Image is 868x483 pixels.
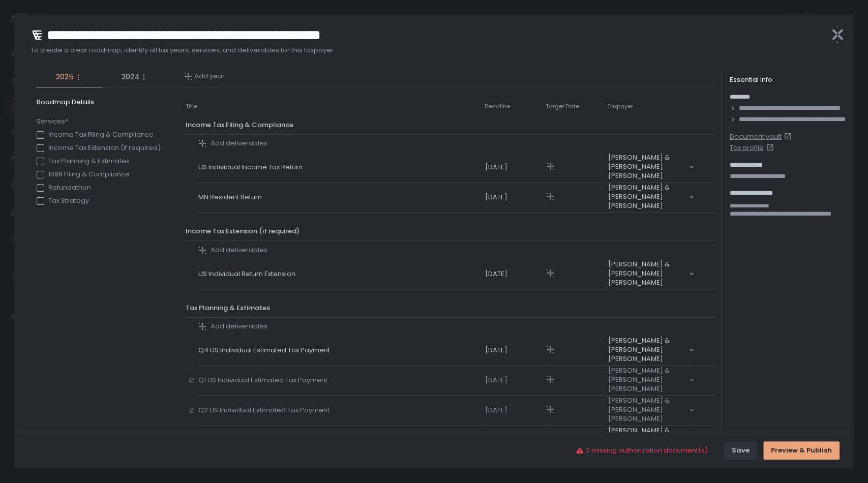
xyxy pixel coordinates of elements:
[608,180,688,182] input: Search for option
[184,72,225,81] button: Add year
[484,336,545,366] td: [DATE]
[608,366,688,394] span: [PERSON_NAME] & [PERSON_NAME] [PERSON_NAME]
[484,183,545,213] td: [DATE]
[608,394,688,395] input: Search for option
[186,120,293,130] span: Income Tax Filing & Compliance
[484,98,545,116] th: Deadline
[484,366,545,396] td: [DATE]
[198,376,332,385] span: Q1 US Individual Estimated Tax Payment
[763,441,840,460] button: Preview & Publish
[607,336,694,365] div: Search for option
[198,163,307,172] span: US Individual Income Tax Return
[606,98,695,116] th: Taxpayer
[586,446,708,455] span: 2 missing authorization document(s)
[185,98,198,116] th: Title
[37,117,161,126] span: Services*
[484,426,545,456] td: [DATE]
[122,71,139,83] span: 2024
[198,269,300,279] span: US Individual Return Extension
[484,153,545,183] td: [DATE]
[608,336,688,364] span: [PERSON_NAME] & [PERSON_NAME] [PERSON_NAME]
[608,287,688,288] input: Search for option
[198,193,266,202] span: MN Resident Return
[608,424,688,425] input: Search for option
[608,210,688,212] input: Search for option
[608,396,688,424] span: [PERSON_NAME] & [PERSON_NAME] [PERSON_NAME]
[730,132,846,141] a: Document vault
[608,260,688,287] span: [PERSON_NAME] & [PERSON_NAME] [PERSON_NAME]
[608,426,688,454] span: [PERSON_NAME] & [PERSON_NAME] [PERSON_NAME]
[608,153,688,180] span: [PERSON_NAME] & [PERSON_NAME] [PERSON_NAME]
[608,183,688,210] span: [PERSON_NAME] & [PERSON_NAME] [PERSON_NAME]
[37,98,165,107] span: Roadmap Details
[198,346,334,355] span: Q4 US Individual Estimated Tax Payment
[211,322,267,331] span: Add deliverables
[186,303,270,313] span: Tax Planning & Estimates
[186,226,300,236] span: Income Tax Extension (if required)
[211,139,267,148] span: Add deliverables
[198,406,334,415] span: Q2 US Individual Estimated Tax Payment
[607,183,694,212] div: Search for option
[31,46,821,55] span: To create a clear roadmap, identify all tax years, services, and deliverables for this taxpayer
[607,426,694,455] div: Search for option
[771,446,832,455] div: Preview & Publish
[545,98,606,116] th: Target Date
[484,259,545,289] td: [DATE]
[211,246,267,255] span: Add deliverables
[56,71,74,83] span: 2025
[724,441,757,460] button: Save
[732,446,750,455] div: Save
[484,396,545,426] td: [DATE]
[607,366,694,395] div: Search for option
[730,143,846,153] a: Tax profile
[607,260,694,288] div: Search for option
[608,364,688,365] input: Search for option
[607,396,694,425] div: Search for option
[607,153,694,182] div: Search for option
[730,75,846,84] div: Essential Info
